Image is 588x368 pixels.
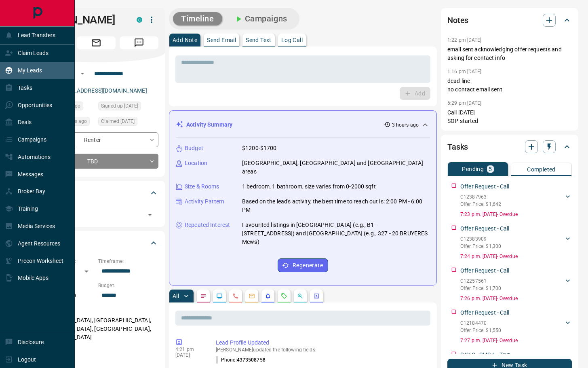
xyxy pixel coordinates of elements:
[460,327,501,334] p: Offer Price: $1,550
[98,117,158,128] div: Tue Sep 09 2025
[447,77,572,94] p: dead line no contact email sent
[98,282,158,289] p: Budget:
[216,356,266,364] p: Phone :
[34,307,158,314] p: Areas Searched:
[447,11,572,30] div: Notes
[242,182,376,191] p: 1 bedroom, 1 bathroom, size varies from 0-2000 sqft
[78,69,87,78] button: Open
[313,293,320,299] svg: Agent Actions
[173,12,222,25] button: Timeline
[460,285,501,292] p: Offer Price: $1,700
[34,154,158,169] div: TBD
[392,121,419,129] p: 3 hours ago
[186,121,232,129] p: Activity Summary
[527,167,556,172] p: Completed
[460,351,510,359] p: DAY 2 - SMS 1 - Text
[216,347,427,353] p: [PERSON_NAME] updated the following fields:
[447,137,572,157] div: Tasks
[460,243,501,250] p: Offer Price: $1,300
[120,36,158,49] span: Message
[447,100,482,106] p: 6:29 pm [DATE]
[242,197,430,214] p: Based on the lead's activity, the best time to reach out is: 2:00 PM - 6:00 PM
[447,37,482,43] p: 1:22 pm [DATE]
[297,293,303,299] svg: Opportunities
[34,132,158,147] div: Renter
[281,37,303,43] p: Log Call
[185,182,219,191] p: Size & Rooms
[281,293,287,299] svg: Requests
[216,293,223,299] svg: Lead Browsing Activity
[232,293,239,299] svg: Calls
[176,117,430,132] div: Activity Summary3 hours ago
[226,12,295,25] button: Campaigns
[34,13,124,26] h1: [PERSON_NAME]
[460,253,572,260] p: 7:24 p.m. [DATE] - Overdue
[278,258,328,272] button: Regenerate
[185,221,230,229] p: Repeated Interest
[246,37,272,43] p: Send Text
[242,144,276,152] p: $1200-$1700
[137,17,142,23] div: condos.ca
[460,319,501,327] p: C12184470
[101,102,138,110] span: Signed up [DATE]
[460,277,501,285] p: C12257561
[98,258,158,265] p: Timeframe:
[460,309,510,317] p: Offer Request - Call
[185,159,207,167] p: Location
[185,197,224,206] p: Activity Pattern
[460,211,572,218] p: 7:23 p.m. [DATE] - Overdue
[185,144,203,152] p: Budget
[77,36,116,49] span: Email
[460,318,572,336] div: C12184470Offer Price: $1,550
[460,193,501,201] p: C12387963
[34,314,158,344] p: [GEOGRAPHIC_DATA], [GEOGRAPHIC_DATA], [GEOGRAPHIC_DATA], [GEOGRAPHIC_DATA], [GEOGRAPHIC_DATA]
[460,234,572,252] div: C12383909Offer Price: $1,300
[447,140,468,153] h2: Tasks
[34,348,158,355] p: Motivation:
[237,357,266,363] span: 4373508758
[447,45,572,62] p: email sent acknowledging offer requests and asking for contact info
[175,352,204,358] p: [DATE]
[447,14,468,27] h2: Notes
[460,182,510,191] p: Offer Request - Call
[447,69,482,74] p: 1:16 pm [DATE]
[144,209,156,220] button: Open
[207,37,236,43] p: Send Email
[200,293,207,299] svg: Notes
[242,221,430,246] p: Favourited listings in [GEOGRAPHIC_DATA] (e.g., B1 - [STREET_ADDRESS]) and [GEOGRAPHIC_DATA] (e.g...
[56,87,147,94] a: [EMAIL_ADDRESS][DOMAIN_NAME]
[216,338,427,347] p: Lead Profile Updated
[460,295,572,302] p: 7:26 p.m. [DATE] - Overdue
[249,293,255,299] svg: Emails
[447,108,572,125] p: Call [DATE] SOP started
[101,117,135,125] span: Claimed [DATE]
[34,233,158,253] div: Criteria
[460,266,510,275] p: Offer Request - Call
[460,224,510,233] p: Offer Request - Call
[175,347,204,352] p: 4:21 pm
[460,337,572,344] p: 7:27 p.m. [DATE] - Overdue
[173,293,179,299] p: All
[173,37,197,43] p: Add Note
[460,276,572,294] div: C12257561Offer Price: $1,700
[242,159,430,176] p: [GEOGRAPHIC_DATA], [GEOGRAPHIC_DATA] and [GEOGRAPHIC_DATA] areas
[265,293,271,299] svg: Listing Alerts
[460,201,501,208] p: Offer Price: $1,642
[460,235,501,243] p: C12383909
[460,192,572,209] div: C12387963Offer Price: $1,642
[489,166,492,172] p: 5
[98,102,158,113] div: Tue Sep 09 2025
[34,183,158,203] div: Tags
[462,166,484,172] p: Pending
